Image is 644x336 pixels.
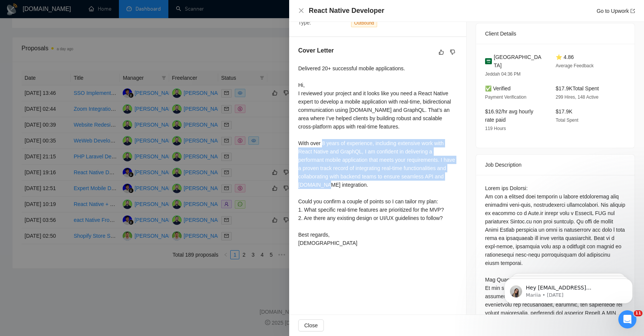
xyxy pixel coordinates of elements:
[618,310,636,328] iframe: Intercom live chat
[298,8,304,14] button: Close
[630,9,635,13] span: export
[450,49,455,55] span: dislike
[634,310,642,316] span: 11
[556,118,578,123] span: Total Spent
[351,19,377,27] span: Outbound
[485,94,526,100] span: Payment Verification
[494,53,544,70] span: [GEOGRAPHIC_DATA]
[298,8,304,14] span: close
[298,46,334,55] h5: Cover Letter
[493,263,644,316] iframe: Intercom notifications message
[298,64,457,247] div: Delivered 20+ successful mobile applications. Hi, I reviewed your project and it looks like you n...
[439,49,444,55] span: like
[485,155,626,175] div: Job Description
[485,71,521,77] span: Jeddah 04:36 PM
[556,85,599,91] span: $17.9K Total Spent
[304,321,318,330] span: Close
[596,8,635,14] a: Go to Upworkexport
[485,108,533,123] span: $16.92/hr avg hourly rate paid
[309,6,384,15] h4: React Native Developer
[556,63,594,68] span: Average Feedback
[556,94,598,100] span: 299 Hires, 148 Active
[298,20,311,26] span: Type:
[448,48,457,57] button: dislike
[437,48,446,57] button: like
[485,23,626,44] div: Client Details
[556,54,574,60] span: ⭐ 4.86
[556,108,572,115] span: $17.9K
[485,85,511,91] span: ✅ Verified
[485,126,506,131] span: 119 Hours
[298,319,324,331] button: Close
[485,57,492,65] img: 🇸🇦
